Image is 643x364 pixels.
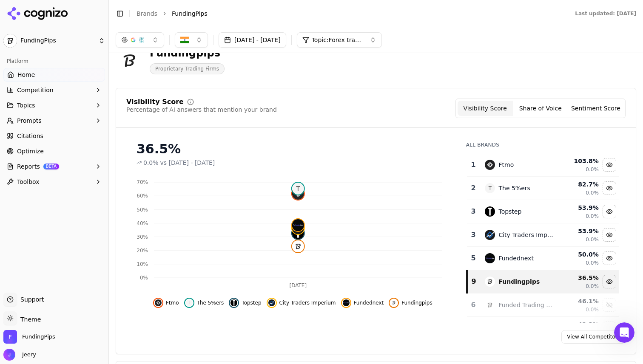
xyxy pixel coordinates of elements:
button: Toolbox [3,175,105,189]
div: 82.7 % [560,180,599,189]
button: Hide city traders imperium data [603,228,616,242]
button: Hide fundingpips data [603,275,616,288]
div: Our providers have implemented a fix for the citation issue that was impacting performance and ac... [17,226,153,289]
span: Topstep [242,299,261,306]
tspan: 40% [137,220,148,226]
p: How can we help? [17,75,153,89]
div: Fundingpips [498,277,540,286]
button: Prompts [3,114,105,127]
button: Hide topstep data [603,205,616,218]
tspan: 20% [137,248,148,254]
tspan: 60% [137,193,148,199]
a: Citations [3,129,105,143]
span: Proprietary Trading Firms [150,63,225,74]
span: 0.0% [586,213,599,220]
img: fundednext [292,219,304,231]
button: [DATE] - [DATE] [219,32,286,48]
span: 0.0% [586,283,599,290]
span: Citations [17,132,43,140]
span: 0.0% [143,158,159,167]
tr: 2TThe 5%ers82.7%0.0%Hide the 5%ers data [467,177,619,200]
img: topstep [230,299,237,306]
img: India [180,36,189,44]
div: City Traders Imperium [498,231,553,239]
div: Introducing New Reporting Features: Generate PDF Reports Easily! 📊PDF Reporting [9,128,161,169]
span: Topic: Forex trading [312,36,363,44]
button: Hide the 5%ers data [184,298,224,308]
div: 3 [470,206,477,217]
img: fundednext [485,253,495,263]
button: Hide city traders imperium data [267,298,336,308]
div: 53.9 % [560,227,599,235]
span: The 5%ers [197,299,224,306]
span: Fundingpips [401,299,432,306]
tr: 5fundednextFundednext50.0%0.0%Hide fundednext data [467,247,619,270]
span: Competition [17,86,54,94]
button: Hide topstep data [229,298,261,308]
div: 5 [470,253,477,263]
img: city traders imperium [268,299,275,306]
img: ftmo [155,299,162,306]
img: logo [17,16,81,30]
img: funded trading plus [485,300,495,310]
b: [Monitoring] Degraded Performance on Prompts and Citations [17,206,150,222]
button: Hide ftmo data [603,158,616,172]
button: Visibility Score [458,101,513,116]
span: 0.0% [586,260,599,266]
img: ftmo [485,160,495,170]
span: FundingPips [22,333,55,341]
span: Support [17,295,44,304]
button: ReportsBETA [3,160,105,173]
div: All Brands [466,141,619,148]
img: city traders imperium [485,230,495,240]
div: 36.5 % [560,274,599,282]
img: fundingpips [485,277,495,287]
span: Prompts [17,116,42,125]
a: View All Competitors [561,330,626,344]
div: 103.8 % [560,157,599,165]
tspan: 50% [137,207,148,213]
span: Optimize [17,147,44,155]
tspan: [DATE] [290,282,307,288]
tspan: 70% [137,179,148,185]
div: Status: All systems operational [9,173,161,201]
button: Hide ftmo data [153,298,179,308]
span: Topics [17,101,35,110]
img: Profile image for Alp [123,14,140,31]
div: Last updated: [DATE] [575,10,636,17]
button: Hide fundednext data [341,298,384,308]
div: 46.1 % [560,297,599,305]
div: 42.3 % [560,320,599,329]
img: FundingPips [116,47,143,74]
div: Send us a message [17,107,142,116]
nav: breadcrumb [137,9,558,18]
div: Introducing New Reporting Features: Generate PDF Reports Easily! 📊 [17,135,153,153]
button: Hide fundingpips data [389,298,432,308]
span: T [485,183,495,193]
button: Sentiment Score [568,101,623,116]
img: FundingPips [3,34,17,48]
div: 53.9 % [560,203,599,212]
div: Percentage of AI answers that mention your brand [126,105,277,114]
button: Hide the 5%ers data [603,181,616,195]
iframe: Intercom live chat [614,322,634,343]
span: FundingPips [172,9,208,18]
span: T [292,183,304,195]
p: Hi Jeery 👋 [17,60,153,75]
span: Fundednext [354,299,384,306]
img: Jeery [3,349,15,361]
div: Topstep [498,207,521,216]
span: FundingPips [20,37,95,45]
button: Show goat funded trader data [603,322,616,335]
span: Ftmo [166,299,179,306]
img: fundingpips [390,299,397,306]
span: Reports [17,162,40,171]
a: Home [3,68,105,82]
div: Ftmo [498,161,514,169]
span: T [186,299,193,306]
img: fundingpips [292,240,304,252]
a: Brands [137,10,157,17]
button: Competition [3,83,105,97]
tspan: 30% [137,234,148,240]
button: Share of Voice [513,101,568,116]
